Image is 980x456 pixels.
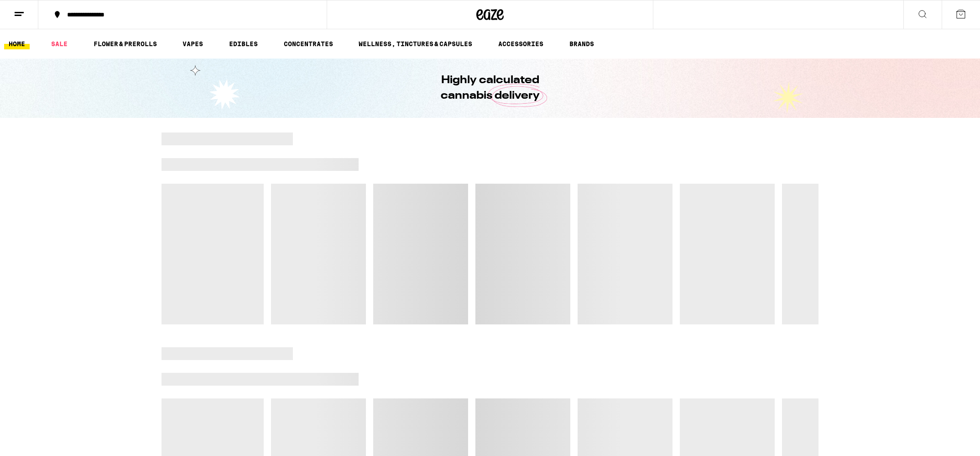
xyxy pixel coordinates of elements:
h1: Highly calculated cannabis delivery [415,73,565,104]
a: WELLNESS, TINCTURES & CAPSULES [354,38,477,49]
a: FLOWER & PREROLLS [89,38,162,49]
a: ACCESSORIES [494,38,548,49]
a: EDIBLES [224,38,262,49]
a: HOME [4,38,30,49]
a: VAPES [178,38,208,49]
button: BRANDS [565,38,599,49]
a: CONCENTRATES [279,38,338,49]
a: SALE [47,38,72,49]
